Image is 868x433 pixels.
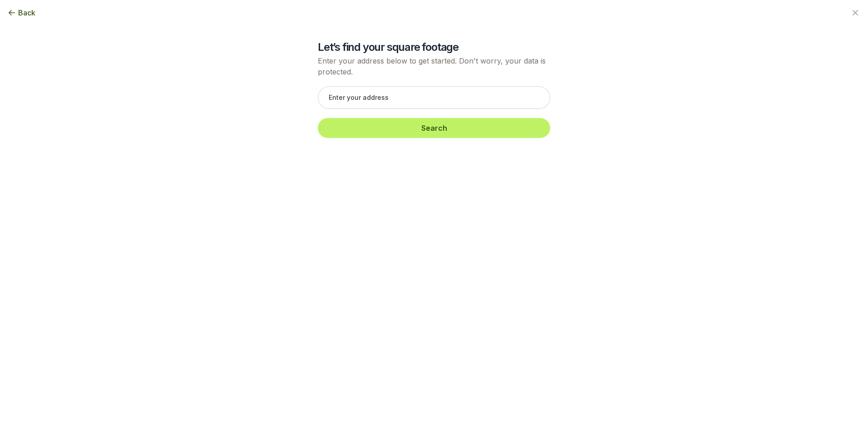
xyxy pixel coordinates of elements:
button: Search [318,118,550,138]
p: Enter your address below to get started. Don't worry, your data is protected. [318,55,550,77]
input: Enter your address [318,86,550,109]
button: Back [7,7,35,18]
span: Back [18,7,35,18]
h2: Let’s find your square footage [318,40,550,54]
